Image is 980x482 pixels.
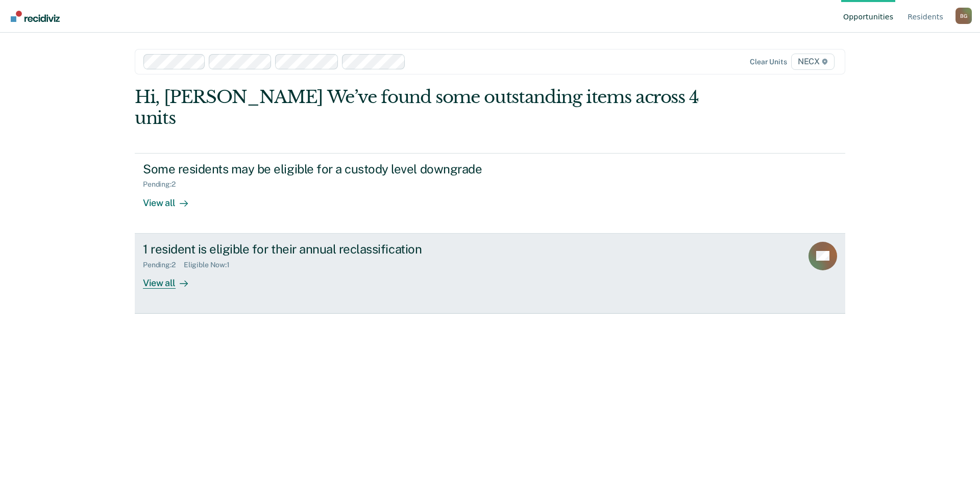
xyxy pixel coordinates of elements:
[143,242,501,257] div: 1 resident is eligible for their annual reclassification
[750,58,787,66] div: Clear units
[184,261,238,269] div: Eligible Now : 1
[955,8,972,24] div: B G
[791,54,835,70] span: NECX
[135,153,845,234] a: Some residents may be eligible for a custody level downgradePending:2View all
[143,261,184,269] div: Pending : 2
[143,269,200,289] div: View all
[135,87,703,129] div: Hi, [PERSON_NAME] We’ve found some outstanding items across 4 units
[143,162,501,176] div: Some residents may be eligible for a custody level downgrade
[143,189,200,209] div: View all
[143,180,184,189] div: Pending : 2
[11,11,60,22] img: Recidiviz
[135,234,845,314] a: 1 resident is eligible for their annual reclassificationPending:2Eligible Now:1View all
[955,8,972,24] button: Profile dropdown button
